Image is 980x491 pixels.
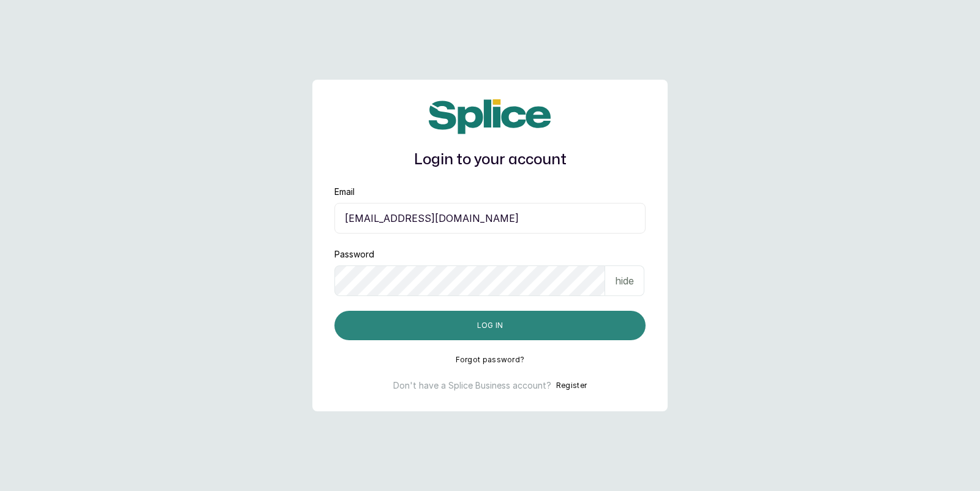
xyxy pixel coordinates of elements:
[393,379,551,392] p: Don't have a Splice Business account?
[334,149,646,171] h1: Login to your account
[556,379,587,392] button: Register
[334,311,646,340] button: Log in
[615,273,634,288] p: hide
[334,186,355,198] label: Email
[456,355,525,365] button: Forgot password?
[334,203,646,234] input: email@acme.com
[334,248,374,261] label: Password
